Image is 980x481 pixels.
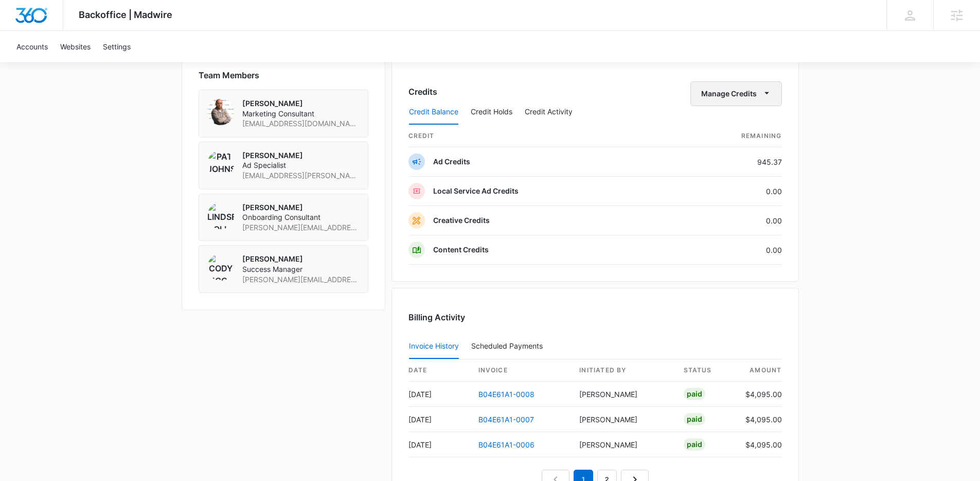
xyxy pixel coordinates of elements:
[207,98,234,125] img: Austyn Binkly
[478,415,534,424] a: B04E61A1-0007
[242,202,360,213] p: [PERSON_NAME]
[571,382,675,407] td: [PERSON_NAME]
[408,432,470,457] td: [DATE]
[737,359,782,382] th: amount
[408,407,470,432] td: [DATE]
[408,311,782,323] h3: Billing Activity
[433,245,489,255] p: Content Credits
[242,264,360,274] span: Success Manager
[242,254,360,264] p: [PERSON_NAME]
[207,202,234,229] img: Lindsey Collett
[408,85,437,98] h3: Credits
[242,160,360,170] span: Ad Specialist
[242,274,360,285] span: [PERSON_NAME][EMAIL_ADDRESS][PERSON_NAME][DOMAIN_NAME]
[675,359,737,382] th: status
[470,359,572,382] th: invoice
[471,342,547,350] div: Scheduled Payments
[242,118,360,129] span: [EMAIL_ADDRESS][DOMAIN_NAME]
[408,359,470,382] th: date
[409,100,458,125] button: Credit Balance
[242,98,360,109] p: [PERSON_NAME]
[571,432,675,457] td: [PERSON_NAME]
[242,170,360,181] span: [EMAIL_ADDRESS][PERSON_NAME][DOMAIN_NAME]
[97,31,137,62] a: Settings
[242,150,360,161] p: [PERSON_NAME]
[690,81,782,106] button: Manage Credits
[673,147,782,177] td: 945.37
[684,388,705,400] div: Paid
[433,215,490,226] p: Creative Credits
[571,359,675,382] th: Initiated By
[408,125,673,147] th: credit
[10,31,54,62] a: Accounts
[54,31,97,62] a: Websites
[673,125,782,147] th: Remaining
[737,432,782,457] td: $4,095.00
[207,150,234,177] img: Pat Johnson
[433,157,470,167] p: Ad Credits
[409,334,459,359] button: Invoice History
[433,186,519,196] p: Local Service Ad Credits
[684,413,705,425] div: Paid
[207,254,234,281] img: Cody McCoy
[471,100,512,125] button: Credit Holds
[684,438,705,451] div: Paid
[673,235,782,265] td: 0.00
[673,206,782,235] td: 0.00
[673,177,782,206] td: 0.00
[242,212,360,222] span: Onboarding Consultant
[242,222,360,233] span: [PERSON_NAME][EMAIL_ADDRESS][PERSON_NAME][DOMAIN_NAME]
[408,382,470,407] td: [DATE]
[737,407,782,432] td: $4,095.00
[571,407,675,432] td: [PERSON_NAME]
[737,382,782,407] td: $4,095.00
[478,390,534,399] a: B04E61A1-0008
[79,9,172,20] span: Backoffice | Madwire
[242,109,360,119] span: Marketing Consultant
[525,100,573,125] button: Credit Activity
[199,69,259,81] span: Team Members
[478,440,534,449] a: B04E61A1-0006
